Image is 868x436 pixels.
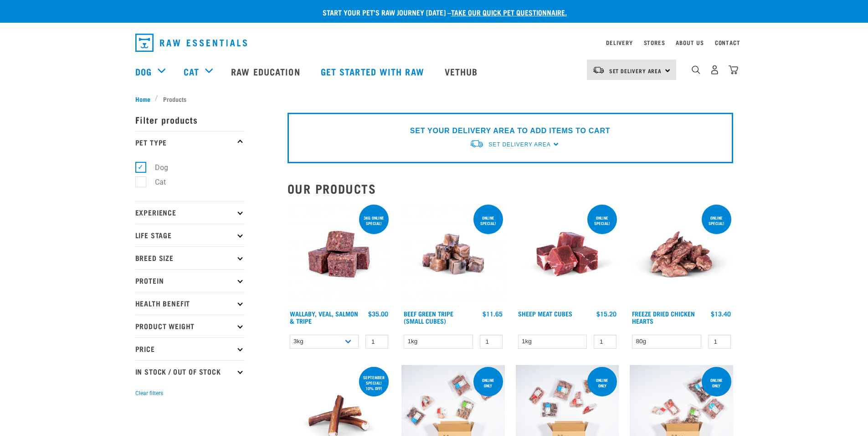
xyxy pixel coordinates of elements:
div: Online Only [587,373,617,392]
img: Raw Essentials Logo [135,34,247,52]
img: Sheep Meat [516,203,619,306]
div: ONLINE SPECIAL! [702,211,731,230]
p: Breed Size [135,246,245,269]
a: Get started with Raw [312,53,436,90]
a: Contact [715,41,740,44]
img: Beef Tripe Bites 1634 [401,203,505,306]
p: SET YOUR DELIVERY AREA TO ADD ITEMS TO CART [410,125,610,136]
div: September special! 10% off! [359,371,389,395]
a: take our quick pet questionnaire. [451,10,567,14]
p: In Stock / Out Of Stock [135,360,245,383]
nav: breadcrumbs [135,94,733,104]
label: Cat [140,176,169,188]
img: van-moving.png [469,139,484,149]
img: van-moving.png [592,66,605,74]
p: Life Stage [135,224,245,246]
img: user.png [710,65,719,75]
div: $11.65 [483,310,503,317]
span: Set Delivery Area [488,141,550,148]
p: Pet Type [135,131,245,154]
div: $13.40 [711,310,731,317]
div: ONLINE SPECIAL! [587,211,617,230]
a: Cat [184,65,199,78]
img: home-icon-1@2x.png [692,65,700,74]
div: ONLINE SPECIAL! [473,211,503,230]
div: $15.20 [596,310,616,317]
a: Home [135,94,155,104]
a: Raw Education [222,53,311,90]
a: Freeze Dried Chicken Hearts [632,312,695,322]
a: Delivery [606,41,632,44]
a: Stores [644,41,665,44]
span: Set Delivery Area [609,69,662,72]
p: Health Benefit [135,292,245,315]
div: $35.00 [368,310,388,317]
p: Experience [135,201,245,224]
p: Protein [135,269,245,292]
div: Online Only [473,373,503,392]
img: Wallaby Veal Salmon Tripe 1642 [288,203,391,306]
nav: dropdown navigation [128,30,740,55]
a: Wallaby, Veal, Salmon & Tripe [290,312,358,322]
p: Price [135,337,245,360]
a: Beef Green Tripe (Small Cubes) [404,312,453,322]
input: 1 [480,335,503,349]
a: Dog [135,65,152,78]
input: 1 [365,335,388,349]
input: 1 [594,335,616,349]
div: 3kg online special! [359,211,389,230]
button: Clear filters [135,389,163,397]
span: Home [135,94,150,104]
p: Product Weight [135,315,245,337]
a: About Us [676,41,704,44]
label: Dog [140,162,172,173]
p: Filter products [135,108,245,131]
input: 1 [708,335,731,349]
img: FD Chicken Hearts [630,203,733,306]
a: Vethub [436,53,489,90]
h2: Our Products [288,181,733,195]
div: Online Only [702,373,731,392]
a: Sheep Meat Cubes [518,312,572,315]
img: home-icon@2x.png [729,65,738,75]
